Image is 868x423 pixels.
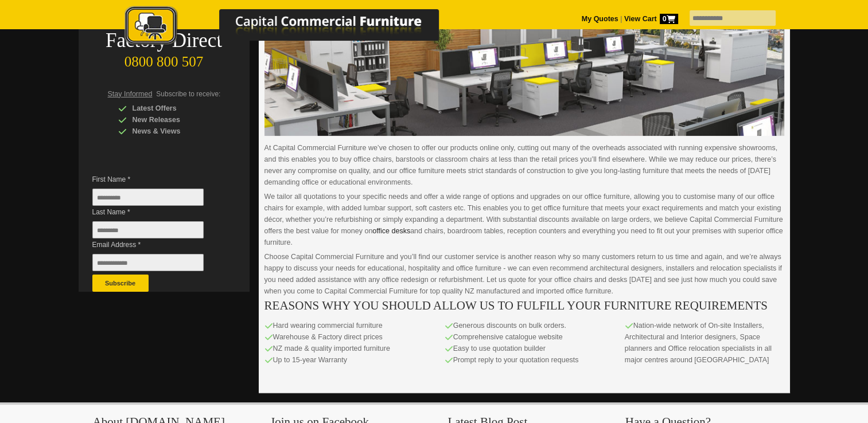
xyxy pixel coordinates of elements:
span: Email Address * [92,239,221,250]
p: We tailor all quotations to your specific needs and offer a wide range of options and upgrades on... [264,191,784,248]
a: Capital Commercial Furniture Logo [93,6,495,51]
span: Stay Informed [108,90,153,98]
p: Nation-wide network of On-site Installers, Architectural and Interior designers, Space planners a... [625,320,784,366]
span: Subscribe to receive: [156,90,220,98]
div: News & Views [118,126,227,137]
button: Subscribe [92,275,149,292]
a: My Quotes [582,15,618,23]
a: View Cart0 [622,15,678,23]
input: Last Name * [92,221,204,238]
div: Latest Offers [118,103,227,114]
p: Hard wearing commercial furniture Warehouse & Factory direct prices NZ made & quality imported fu... [264,320,424,366]
span: First Name * [92,174,221,185]
strong: View Cart [624,15,678,23]
a: office desks [372,227,410,235]
img: Capital Commercial Furniture Logo [93,6,495,48]
div: 0800 800 507 [79,48,250,70]
p: At Capital Commercial Furniture we’ve chosen to offer our products online only, cutting out many ... [264,142,784,188]
span: Last Name * [92,206,221,218]
input: Email Address * [92,254,204,271]
span: 0 [660,14,678,24]
p: Choose Capital Commercial Furniture and you’ll find our customer service is another reason why so... [264,251,784,297]
div: New Releases [118,114,227,126]
input: First Name * [92,189,204,206]
div: Factory Direct [79,33,250,49]
p: Generous discounts on bulk orders. Comprehensive catalogue website Easy to use quotation builder ... [445,320,604,366]
h3: REASONS WHY YOU SHOULD ALLOW US TO FULFILL YOUR FURNITURE REQUIREMENTS [264,300,784,311]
